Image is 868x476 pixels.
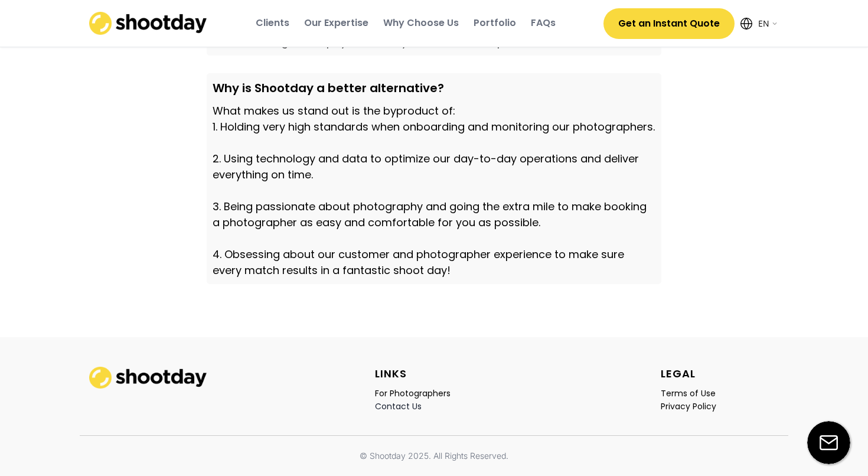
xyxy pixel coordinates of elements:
div: For Photographers [375,388,451,399]
div: Clients [256,17,289,30]
div: Portfolio [474,17,516,30]
div: What makes us stand out is the byproduct of: 1. Holding very high standards when onboarding and m... [213,103,655,278]
div: Contact Us [375,401,422,412]
div: LINKS [375,367,407,380]
div: Privacy Policy [661,401,716,412]
button: Get an Instant Quote [603,8,735,39]
img: shootday_logo.png [89,12,207,35]
img: shootday_logo.png [89,367,207,389]
div: Terms of Use [661,388,716,399]
div: Why Choose Us [383,17,459,30]
img: email-icon%20%281%29.svg [807,421,850,464]
div: Why is Shootday a better alternative? [213,79,655,97]
div: LEGAL [661,367,696,380]
div: © Shootday 2025. All Rights Reserved. [360,450,508,462]
div: Our Expertise [304,17,368,30]
div: FAQs [531,17,556,30]
img: Icon%20feather-globe%20%281%29.svg [740,18,752,30]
